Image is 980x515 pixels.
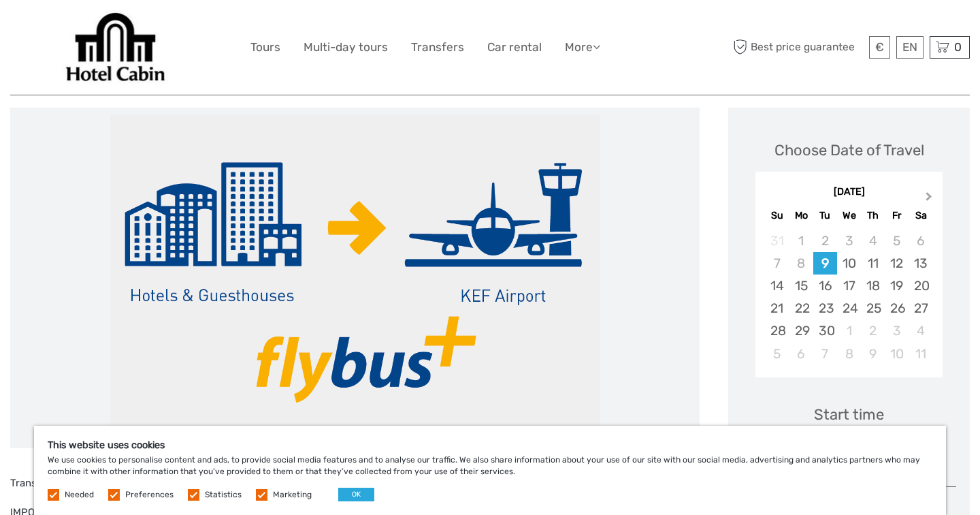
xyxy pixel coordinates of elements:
div: Choose Saturday, October 4th, 2025 [909,319,932,342]
div: Not available Thursday, September 4th, 2025 [861,230,885,252]
img: Our services [62,10,169,84]
button: Open LiveChat chat widget [157,21,173,37]
label: Marketing [273,489,312,501]
div: Choose Friday, September 12th, 2025 [885,252,909,275]
div: Choose Tuesday, September 9th, 2025 [813,252,837,275]
div: Not available Monday, September 8th, 2025 [789,252,813,275]
div: Choose Tuesday, September 30th, 2025 [813,319,837,342]
div: Choose Monday, September 22nd, 2025 [789,297,813,319]
span: € [875,40,884,54]
label: Needed [65,489,94,501]
a: Car rental [487,37,542,57]
div: Choose Saturday, September 20th, 2025 [909,275,932,297]
a: Transfers [411,37,464,57]
div: Tu [813,206,837,225]
div: Choose Wednesday, September 24th, 2025 [837,297,861,319]
div: Start time [814,404,884,425]
div: Choose Wednesday, September 17th, 2025 [837,275,861,297]
div: Choose Friday, October 10th, 2025 [885,343,909,365]
div: Choose Saturday, September 13th, 2025 [909,252,932,275]
div: We use cookies to personalise content and ads, to provide social media features and to analyse ou... [34,426,946,515]
label: Preferences [125,489,174,501]
button: OK [338,488,374,501]
div: Not available Friday, September 5th, 2025 [885,230,909,252]
div: Choose Sunday, September 14th, 2025 [765,275,789,297]
div: Not available Sunday, September 7th, 2025 [765,252,789,275]
div: Not available Tuesday, September 2nd, 2025 [813,230,837,252]
div: Choose Saturday, October 11th, 2025 [909,343,932,365]
div: Choose Tuesday, September 16th, 2025 [813,275,837,297]
a: Multi-day tours [304,37,388,57]
div: Choose Monday, October 6th, 2025 [789,343,813,365]
div: We [837,206,861,225]
div: Th [861,206,885,225]
span: Best price guarantee [730,36,866,59]
span: Transfer from [GEOGRAPHIC_DATA] Hotels or Bus Stops [10,477,281,489]
div: Choose Date of Travel [774,140,924,161]
div: Choose Thursday, September 18th, 2025 [861,275,885,297]
div: Fr [885,206,909,225]
div: Choose Tuesday, September 23rd, 2025 [813,297,837,319]
div: Choose Monday, September 29th, 2025 [789,319,813,342]
div: Choose Wednesday, October 1st, 2025 [837,319,861,342]
div: Not available Saturday, September 6th, 2025 [909,230,932,252]
div: Choose Thursday, October 9th, 2025 [861,343,885,365]
div: Sa [909,206,932,225]
span: 0 [952,40,964,54]
div: Choose Friday, September 19th, 2025 [885,275,909,297]
div: Not available Sunday, August 31st, 2025 [765,230,789,252]
div: month 2025-09 [759,230,938,365]
div: Choose Sunday, September 28th, 2025 [765,319,789,342]
h5: This website uses cookies [48,439,932,451]
div: Choose Thursday, October 2nd, 2025 [861,319,885,342]
button: Next Month [919,189,941,210]
div: [DATE] [755,185,943,200]
p: We're away right now. Please check back later! [19,24,154,35]
div: Not available Wednesday, September 3rd, 2025 [837,230,861,252]
div: Choose Tuesday, October 7th, 2025 [813,343,837,365]
div: Choose Wednesday, October 8th, 2025 [837,343,861,365]
div: Choose Friday, September 26th, 2025 [885,297,909,319]
div: Choose Thursday, September 11th, 2025 [861,252,885,275]
img: 712a0e43dd27461abbb2e424cb7ebcd4_main_slider.png [110,114,600,441]
div: Choose Sunday, October 5th, 2025 [765,343,789,365]
div: Su [765,206,789,225]
div: Choose Wednesday, September 10th, 2025 [837,252,861,275]
div: Choose Saturday, September 27th, 2025 [909,297,932,319]
div: Mo [789,206,813,225]
label: Statistics [205,489,242,501]
div: EN [896,36,924,59]
a: Tours [250,37,280,57]
div: Not available Monday, September 1st, 2025 [789,230,813,252]
div: Choose Friday, October 3rd, 2025 [885,319,909,342]
a: More [565,37,600,57]
div: Choose Thursday, September 25th, 2025 [861,297,885,319]
div: Choose Monday, September 15th, 2025 [789,275,813,297]
div: Choose Sunday, September 21st, 2025 [765,297,789,319]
